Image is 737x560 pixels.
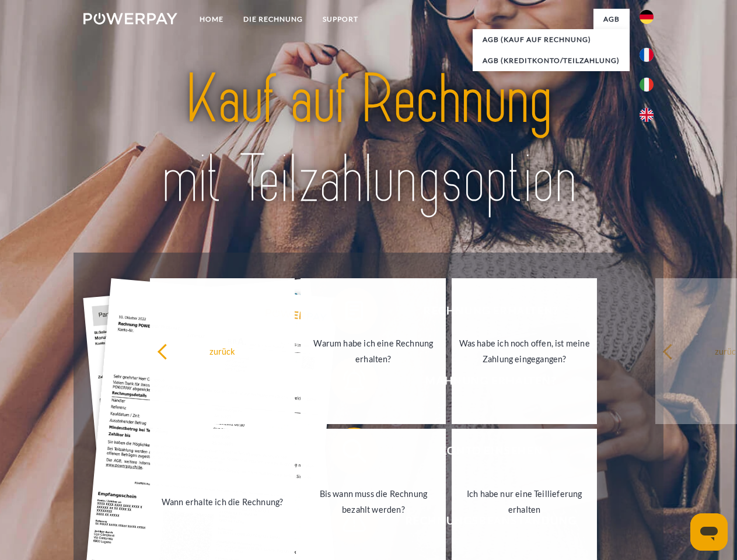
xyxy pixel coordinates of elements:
[313,9,368,30] a: SUPPORT
[308,335,439,367] div: Warum habe ich eine Rechnung erhalten?
[593,9,630,30] a: agb
[190,9,233,30] a: Home
[640,48,654,62] img: fr
[83,13,177,24] img: logo-powerpay-white.svg
[473,29,630,50] a: AGB (Kauf auf Rechnung)
[111,56,626,223] img: title-powerpay_de.svg
[473,50,630,71] a: AGB (Kreditkonto/Teilzahlung)
[640,10,654,24] img: de
[459,335,590,367] div: Was habe ich noch offen, ist meine Zahlung eingegangen?
[308,486,439,517] div: Bis wann muss die Rechnung bezahlt werden?
[157,343,288,359] div: zurück
[157,494,288,509] div: Wann erhalte ich die Rechnung?
[452,278,597,424] a: Was habe ich noch offen, ist meine Zahlung eingegangen?
[459,486,590,517] div: Ich habe nur eine Teillieferung erhalten
[640,108,654,122] img: en
[690,513,728,551] iframe: Schaltfläche zum Öffnen des Messaging-Fensters
[640,78,654,92] img: it
[233,9,313,30] a: DIE RECHNUNG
